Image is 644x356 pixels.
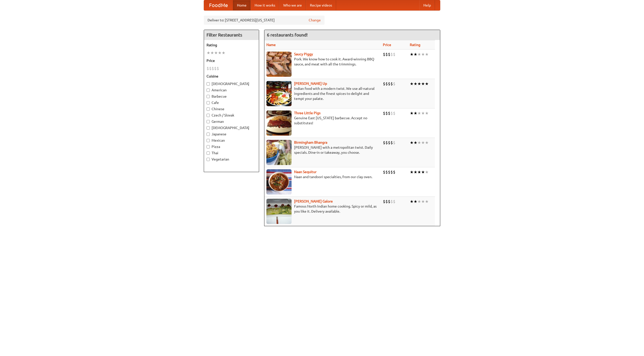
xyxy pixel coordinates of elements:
[207,58,256,63] h5: Price
[410,140,414,145] li: ★
[425,140,429,145] li: ★
[204,16,325,25] div: Deliver to: [STREET_ADDRESS][US_STATE]
[393,110,395,116] li: $
[421,169,425,175] li: ★
[294,82,327,86] a: [PERSON_NAME] Up
[251,0,279,10] a: How it works
[390,140,393,145] li: $
[383,169,385,175] li: $
[266,43,276,47] a: Name
[414,140,417,145] li: ★
[410,43,420,47] a: Rating
[383,140,385,145] li: $
[217,66,219,71] li: $
[421,110,425,116] li: ★
[266,140,292,165] img: bhangra.jpg
[266,81,292,106] img: curryup.jpg
[207,133,210,136] input: Japanese
[266,199,292,224] img: currygalore.jpg
[388,140,390,145] li: $
[410,110,414,116] li: ★
[207,88,256,93] label: American
[218,50,222,56] li: ★
[279,0,306,10] a: Who we are
[425,52,429,57] li: ★
[212,66,214,71] li: $
[207,74,256,79] h5: Cuisine
[209,66,212,71] li: $
[266,145,379,155] p: [PERSON_NAME] with a metropolitan twist. Daily specials. Dine-in or takeaway, you choose.
[383,110,385,116] li: $
[390,81,393,87] li: $
[383,43,391,47] a: Price
[419,0,435,10] a: Help
[390,110,393,116] li: $
[233,0,251,10] a: Home
[266,52,292,77] img: saucy.jpg
[207,89,210,92] input: American
[267,32,308,37] ng-pluralize: 6 restaurants found!
[207,50,210,56] li: ★
[207,66,209,71] li: $
[425,199,429,204] li: ★
[414,110,417,116] li: ★
[385,110,388,116] li: $
[414,199,417,204] li: ★
[421,81,425,87] li: ★
[294,199,333,203] b: [PERSON_NAME] Galore
[414,81,417,87] li: ★
[417,199,421,204] li: ★
[385,52,388,57] li: $
[414,52,417,57] li: ★
[388,169,390,175] li: $
[214,50,218,56] li: ★
[421,52,425,57] li: ★
[207,101,210,104] input: Cafe
[207,139,210,142] input: Mexican
[385,140,388,145] li: $
[309,18,321,23] a: Change
[388,110,390,116] li: $
[294,170,316,174] b: Naan Sequitur
[383,52,385,57] li: $
[410,81,414,87] li: ★
[207,113,256,118] label: Czech / Slovak
[294,140,327,144] b: Birmingham Bhangra
[425,110,429,116] li: ★
[388,52,390,57] li: $
[417,81,421,87] li: ★
[207,82,210,86] input: [DEMOGRAPHIC_DATA]
[207,151,210,155] input: Thai
[294,52,313,56] a: Saucy Piggy
[421,199,425,204] li: ★
[393,140,395,145] li: $
[388,199,390,204] li: $
[306,0,336,10] a: Recipe videos
[388,81,390,87] li: $
[266,204,379,214] p: Famous North Indian home cooking. Spicy or mild, as you like it. Delivery available.
[266,86,379,101] p: Indian food with a modern twist. We use all-natural ingredients and the finest spices to delight ...
[207,150,256,155] label: Thai
[207,100,256,105] label: Cafe
[207,158,210,161] input: Vegetarian
[417,140,421,145] li: ★
[207,126,210,130] input: [DEMOGRAPHIC_DATA]
[393,169,395,175] li: $
[207,107,210,111] input: Chinese
[207,94,256,99] label: Barbecue
[385,169,388,175] li: $
[294,111,320,115] a: Three Little Pigs
[417,110,421,116] li: ★
[210,50,214,56] li: ★
[421,140,425,145] li: ★
[204,30,259,40] h4: Filter Restaurants
[207,120,210,123] input: German
[266,110,292,136] img: littlepigs.jpg
[214,66,217,71] li: $
[207,95,210,98] input: Barbecue
[385,199,388,204] li: $
[266,169,292,194] img: naansequitur.jpg
[222,50,225,56] li: ★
